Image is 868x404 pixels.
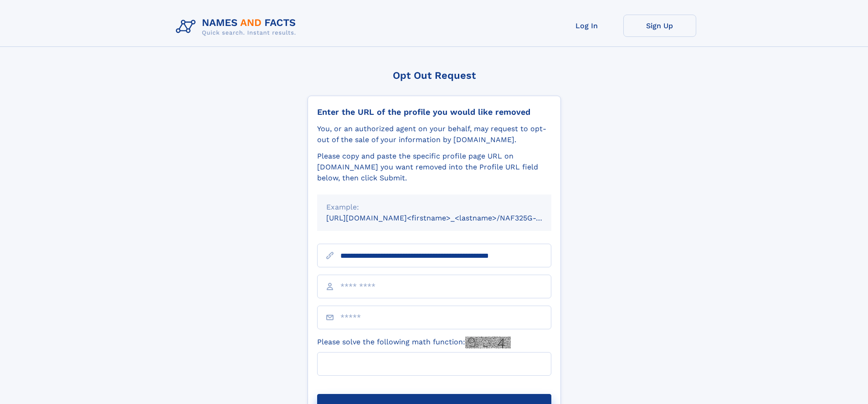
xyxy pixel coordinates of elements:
[623,15,696,37] a: Sign Up
[317,107,551,117] div: Enter the URL of the profile you would like removed
[317,151,551,184] div: Please copy and paste the specific profile page URL on [DOMAIN_NAME] you want removed into the Pr...
[326,202,542,213] div: Example:
[308,70,561,81] div: Opt Out Request
[172,15,303,39] img: Logo Names and Facts
[550,15,623,37] a: Log In
[326,214,569,222] small: [URL][DOMAIN_NAME]<firstname>_<lastname>/NAF325G-xxxxxxxx
[317,123,551,145] div: You, or an authorized agent on your behalf, may request to opt-out of the sale of your informatio...
[317,337,511,348] label: Please solve the following math function:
